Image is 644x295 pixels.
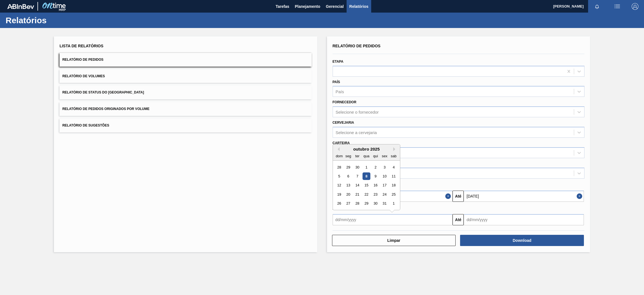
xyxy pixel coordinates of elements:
div: Choose quinta-feira, 2 de outubro de 2025 [371,163,379,171]
div: Choose quarta-feira, 22 de outubro de 2025 [363,191,370,198]
div: Choose segunda-feira, 27 de outubro de 2025 [344,200,352,207]
div: qua [363,152,370,160]
div: Choose quarta-feira, 1 de outubro de 2025 [363,163,370,171]
img: Logout [632,3,638,10]
div: seg [344,152,352,160]
div: Choose quarta-feira, 15 de outubro de 2025 [363,182,370,189]
div: Choose terça-feira, 14 de outubro de 2025 [353,182,361,189]
div: Choose quinta-feira, 9 de outubro de 2025 [371,172,379,180]
span: Relatório de Pedidos [62,58,103,62]
div: Choose terça-feira, 21 de outubro de 2025 [353,191,361,198]
button: Previous Month [336,147,340,151]
button: Relatório de Status do [GEOGRAPHIC_DATA] [60,86,312,99]
label: País [333,80,340,84]
button: Relatório de Sugestões [60,119,312,132]
span: Relatório de Status do [GEOGRAPHIC_DATA] [62,90,144,94]
div: Selecione o fornecedor [336,110,379,114]
button: Até [453,191,464,202]
div: Choose quinta-feira, 16 de outubro de 2025 [371,182,379,189]
div: Choose sábado, 1 de novembro de 2025 [390,200,397,207]
div: Choose quarta-feira, 8 de outubro de 2025 [363,172,370,180]
div: ter [353,152,361,160]
span: Relatório de Volumes [62,74,105,78]
div: Choose quarta-feira, 29 de outubro de 2025 [363,200,370,207]
input: dd/mm/yyyy [464,214,584,225]
div: outubro 2025 [333,147,400,151]
div: dom [335,152,343,160]
div: Choose sexta-feira, 17 de outubro de 2025 [381,182,388,189]
div: Choose terça-feira, 30 de setembro de 2025 [353,163,361,171]
span: Relatórios [349,3,368,10]
div: Choose segunda-feira, 29 de setembro de 2025 [344,163,352,171]
div: sex [381,152,388,160]
div: sab [390,152,397,160]
button: Relatório de Volumes [60,69,312,83]
div: Choose quinta-feira, 30 de outubro de 2025 [371,200,379,207]
div: Choose domingo, 5 de outubro de 2025 [335,172,343,180]
div: Choose sábado, 11 de outubro de 2025 [390,172,397,180]
img: TNhmsLtSVTkK8tSr43FrP2fwEKptu5GPRR3wAAAABJRU5ErkJggg== [7,4,34,9]
input: dd/mm/yyyy [333,214,453,225]
label: Fornecedor [333,100,356,104]
div: Choose sábado, 4 de outubro de 2025 [390,163,397,171]
span: Relatório de Sugestões [62,123,109,127]
button: Next Month [393,147,397,151]
div: Choose sábado, 25 de outubro de 2025 [390,191,397,198]
label: Cervejaria [333,121,354,125]
label: Etapa [333,60,344,64]
div: Choose domingo, 28 de setembro de 2025 [335,163,343,171]
h1: Relatórios [6,17,105,24]
button: Notificações [588,3,606,10]
label: Carteira [333,141,350,145]
button: Close [577,191,584,202]
div: Choose sexta-feira, 3 de outubro de 2025 [381,163,388,171]
div: Selecione a cervejaria [336,130,377,135]
span: Gerencial [326,3,344,10]
div: Choose quinta-feira, 23 de outubro de 2025 [371,191,379,198]
div: Choose domingo, 12 de outubro de 2025 [335,182,343,189]
div: Choose terça-feira, 7 de outubro de 2025 [353,172,361,180]
span: Planejamento [295,3,320,10]
div: País [336,89,344,94]
button: Download [460,235,584,246]
input: dd/mm/yyyy [464,191,584,202]
div: Choose sexta-feira, 31 de outubro de 2025 [381,200,388,207]
div: Choose sexta-feira, 24 de outubro de 2025 [381,191,388,198]
button: Até [453,214,464,225]
div: Choose domingo, 26 de outubro de 2025 [335,200,343,207]
div: month 2025-10 [335,163,398,208]
span: Relatório de Pedidos [333,44,381,48]
span: Relatório de Pedidos Originados por Volume [62,107,150,111]
div: Choose segunda-feira, 13 de outubro de 2025 [344,182,352,189]
button: Relatório de Pedidos Originados por Volume [60,102,312,116]
div: Choose terça-feira, 28 de outubro de 2025 [353,200,361,207]
button: Limpar [332,235,456,246]
div: Choose sábado, 18 de outubro de 2025 [390,182,397,189]
span: Tarefas [276,3,289,10]
span: Lista de Relatórios [60,44,103,48]
img: userActions [614,3,621,10]
div: Choose segunda-feira, 6 de outubro de 2025 [344,172,352,180]
button: Relatório de Pedidos [60,53,312,67]
div: Choose domingo, 19 de outubro de 2025 [335,191,343,198]
div: Choose sexta-feira, 10 de outubro de 2025 [381,172,388,180]
div: qui [371,152,379,160]
button: Close [445,191,453,202]
div: Choose segunda-feira, 20 de outubro de 2025 [344,191,352,198]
